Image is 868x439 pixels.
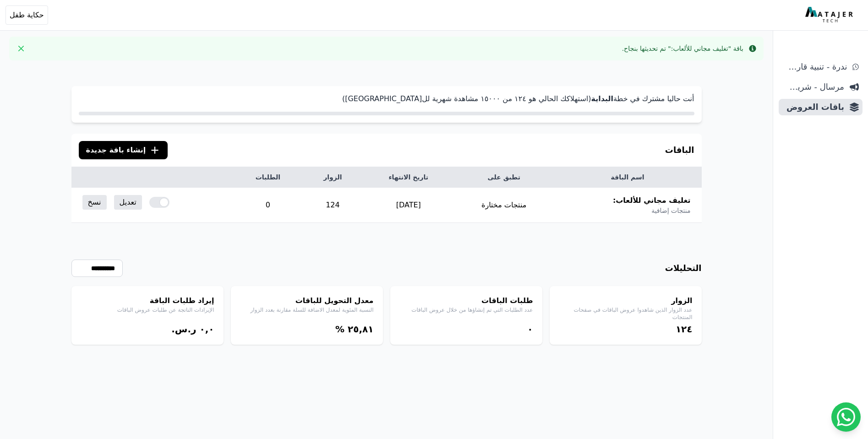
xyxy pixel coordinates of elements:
[363,167,454,188] th: تاريخ الانتهاء
[782,81,844,93] span: مرسال - شريط دعاية
[5,5,48,25] button: حكاية طفل
[591,94,613,103] strong: البداية
[79,141,168,159] button: إنشاء باقة جديدة
[559,306,693,321] p: عدد الزوار الذين شاهدوا عروض الباقات في صفحات المنتجات
[559,295,693,306] h4: الزوار
[613,195,691,206] span: تغليف مجاني للألعاب:
[665,144,694,157] h3: الباقات
[782,60,847,73] span: ندرة - تنبية قارب علي النفاذ
[233,188,303,223] td: 0
[240,306,374,314] p: النسبة المئوية لمعدل الاضافة للسلة مقارنة بعدد الزوار
[651,206,690,215] span: منتجات إضافية
[622,44,743,53] div: باقة "تغليف مجاني للألعاب:" تم تحديثها بنجاح.
[303,167,363,188] th: الزوار
[79,93,694,104] p: أنت حاليا مشترك في خطة (استهلاكك الحالي هو ١٢٤ من ١٥۰۰۰ مشاهدة شهرية لل[GEOGRAPHIC_DATA])
[782,101,844,114] span: باقات العروض
[348,324,373,335] bdi: ٢٥,٨١
[559,323,693,336] div: ١٢٤
[82,195,107,210] a: نسخ
[240,295,374,306] h4: معدل التحويل للباقات
[303,188,363,223] td: 124
[399,306,533,314] p: عدد الطلبات التي تم إنشاؤها من خلال عروض الباقات
[14,41,28,56] button: Close
[81,306,214,314] p: الإيرادات الناتجة عن طلبات عروض الباقات
[805,7,855,23] img: MatajerTech Logo
[86,145,146,156] span: إنشاء باقة جديدة
[10,10,44,21] span: حكاية طفل
[399,323,533,336] div: ۰
[554,167,702,188] th: اسم الباقة
[114,195,142,210] a: تعديل
[454,167,554,188] th: تطبق على
[454,188,554,223] td: منتجات مختارة
[81,295,214,306] h4: إيراد طلبات الباقة
[665,262,702,275] h3: التحليلات
[171,324,196,335] span: ر.س.
[335,324,344,335] span: %
[399,295,533,306] h4: طلبات الباقات
[363,188,454,223] td: [DATE]
[199,324,214,335] bdi: ۰,۰
[233,167,303,188] th: الطلبات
